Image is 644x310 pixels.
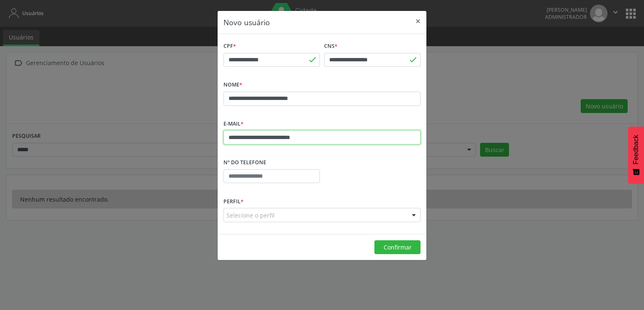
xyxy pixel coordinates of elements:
[223,40,236,53] label: CPF
[223,118,244,131] label: E-mail
[410,11,426,32] button: Close
[223,156,266,169] label: Nº do Telefone
[374,240,421,255] button: Confirmar
[308,55,317,64] span: done
[223,79,242,92] label: Nome
[632,135,640,164] span: Feedback
[324,40,338,53] label: CNS
[628,126,644,184] button: Feedback - Mostrar pesquisa
[223,195,244,208] label: Perfil
[226,211,275,220] span: Selecione o perfil
[223,17,270,28] h5: Novo usuário
[408,55,418,64] span: done
[384,243,412,251] span: Confirmar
